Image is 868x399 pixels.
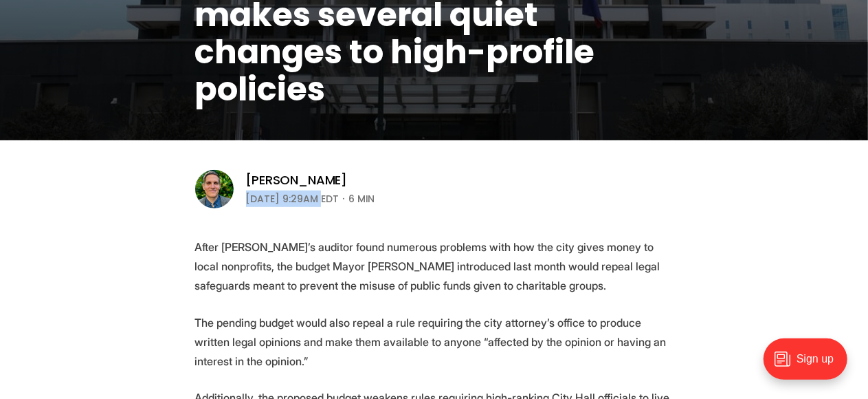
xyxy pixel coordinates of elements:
p: After [PERSON_NAME]’s auditor found numerous problems with how the city gives money to local nonp... [195,237,674,295]
iframe: portal-trigger [752,332,868,399]
p: The pending budget would also repeal a rule requiring the city attorney’s office to produce writt... [195,313,674,371]
span: 6 min [348,191,375,207]
time: [DATE] 9:29AM EDT [246,191,339,207]
img: Graham Moomaw [195,170,234,208]
a: [PERSON_NAME] [246,172,348,188]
